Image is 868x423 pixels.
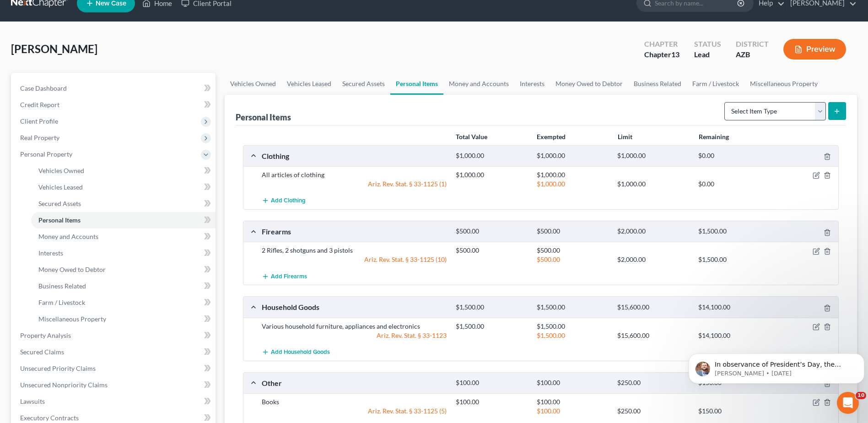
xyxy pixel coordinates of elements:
[38,282,86,290] span: Business Related
[537,133,566,141] strong: Exempted
[337,73,390,95] a: Secured Assets
[271,348,330,356] span: Add Household Goods
[532,303,613,312] div: $1,500.00
[532,379,613,387] div: $100.00
[31,163,216,179] a: Vehicles Owned
[31,179,216,195] a: Vehicles Leased
[451,397,532,407] div: $100.00
[38,216,81,224] span: Personal Items
[613,407,694,416] div: $250.00
[31,195,216,212] a: Secured Assets
[694,331,775,340] div: $14,100.00
[443,73,514,95] a: Money and Accounts
[451,303,532,312] div: $1,500.00
[20,381,108,389] span: Unsecured Nonpriority Claims
[13,360,216,377] a: Unsecured Priority Claims
[451,152,532,160] div: $1,000.00
[671,50,679,59] span: 13
[694,39,721,49] div: Status
[13,393,216,410] a: Lawsuits
[20,150,72,158] span: Personal Property
[31,278,216,294] a: Business Related
[532,152,613,160] div: $1,000.00
[856,392,866,399] span: 10
[257,151,451,161] div: Clothing
[618,133,632,141] strong: Limit
[257,397,451,407] div: Books
[31,228,216,245] a: Money and Accounts
[257,331,451,340] div: Ariz. Rev. Stat. § 33-1123
[38,249,63,257] span: Interests
[236,112,291,123] div: Personal Items
[20,84,67,92] span: Case Dashboard
[694,255,775,264] div: $1,500.00
[532,322,613,331] div: $1,500.00
[694,49,721,60] div: Lead
[13,80,216,97] a: Case Dashboard
[257,322,451,331] div: Various household furniture, appliances and electronics
[613,227,694,236] div: $2,000.00
[20,117,58,125] span: Client Profile
[257,378,451,388] div: Other
[262,344,330,361] button: Add Household Goods
[13,327,216,344] a: Property Analysis
[613,152,694,160] div: $1,000.00
[694,303,775,312] div: $14,100.00
[644,39,679,49] div: Chapter
[271,273,307,280] span: Add Firearms
[390,73,443,95] a: Personal Items
[736,49,769,60] div: AZB
[532,331,613,340] div: $1,500.00
[451,227,532,236] div: $500.00
[532,407,613,416] div: $100.00
[613,179,694,189] div: $1,000.00
[271,197,306,205] span: Add Clothing
[20,364,96,372] span: Unsecured Priority Claims
[38,167,84,174] span: Vehicles Owned
[694,179,775,189] div: $0.00
[20,134,59,141] span: Real Property
[31,311,216,327] a: Miscellaneous Property
[257,255,451,264] div: Ariz. Rev. Stat. § 33-1125 (10)
[38,266,106,273] span: Money Owed to Debtor
[532,227,613,236] div: $500.00
[257,407,451,416] div: Ariz. Rev. Stat. § 33-1125 (5)
[257,246,451,255] div: 2 Rifles, 2 shotguns and 3 pistols
[685,334,868,398] iframe: Intercom notifications message
[532,397,613,407] div: $100.00
[262,192,306,209] button: Add Clothing
[257,302,451,312] div: Household Goods
[13,344,216,360] a: Secured Claims
[694,152,775,160] div: $0.00
[736,39,769,49] div: District
[451,170,532,179] div: $1,000.00
[13,377,216,393] a: Unsecured Nonpriority Claims
[13,97,216,113] a: Credit Report
[31,294,216,311] a: Farm / Livestock
[532,170,613,179] div: $1,000.00
[783,39,846,60] button: Preview
[694,407,775,416] div: $150.00
[532,179,613,189] div: $1,000.00
[613,331,694,340] div: $15,600.00
[38,233,98,240] span: Money and Accounts
[451,322,532,331] div: $1,500.00
[38,183,83,191] span: Vehicles Leased
[837,392,859,414] iframe: Intercom live chat
[38,298,85,306] span: Farm / Livestock
[257,227,451,236] div: Firearms
[451,246,532,255] div: $500.00
[514,73,550,95] a: Interests
[613,255,694,264] div: $2,000.00
[20,348,64,356] span: Secured Claims
[532,255,613,264] div: $500.00
[20,101,59,108] span: Credit Report
[20,331,71,339] span: Property Analysis
[38,315,106,323] span: Miscellaneous Property
[628,73,687,95] a: Business Related
[31,245,216,261] a: Interests
[38,200,81,207] span: Secured Assets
